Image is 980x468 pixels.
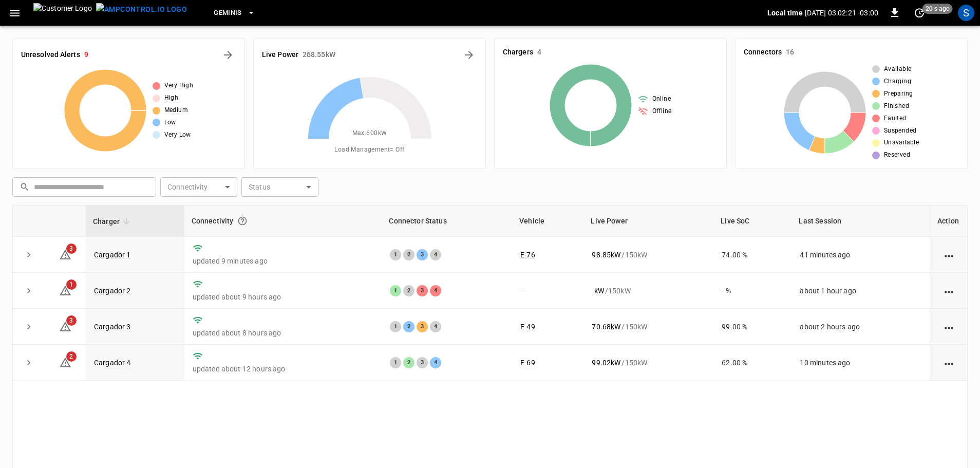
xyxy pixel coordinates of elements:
button: expand row [21,247,36,263]
span: 20 s ago [922,4,953,14]
span: Reserved [884,150,910,160]
p: updated about 9 hours ago [193,292,374,302]
img: ampcontrol.io logo [96,3,187,16]
div: 3 [417,321,428,332]
p: updated 9 minutes ago [193,256,374,266]
span: Charger [93,215,133,228]
p: Local time [767,8,803,18]
span: Online [652,94,671,104]
div: / 150 kW [592,286,705,296]
span: Very High [164,81,194,91]
h6: 4 [537,47,541,58]
h6: 268.55 kW [303,49,335,61]
a: E-69 [520,359,535,367]
div: 2 [403,321,414,332]
h6: 16 [786,47,794,58]
div: 1 [390,285,401,296]
div: 1 [390,357,401,368]
a: Cargador 1 [94,251,131,259]
span: Very Low [164,130,191,140]
a: 2 [59,358,71,366]
div: 4 [430,321,441,332]
button: set refresh interval [911,5,928,21]
div: 1 [390,249,401,260]
button: All Alerts [220,47,236,63]
div: action cell options [943,322,955,332]
p: 70.68 kW [592,322,620,332]
div: profile-icon [958,5,974,21]
td: 99.00 % [713,309,791,345]
span: 2 [66,351,77,362]
td: - [512,273,583,309]
div: / 150 kW [592,358,705,368]
a: 3 [59,250,71,258]
h6: Connectors [744,47,782,58]
td: about 2 hours ago [791,309,930,345]
td: 10 minutes ago [791,345,930,381]
span: 3 [66,244,77,254]
p: - kW [592,286,604,296]
h6: Live Power [262,49,298,61]
span: Finished [884,101,909,111]
a: E-49 [520,323,535,331]
span: Unavailable [884,138,919,148]
div: action cell options [943,358,955,368]
button: Connection between the charger and our software. [233,212,252,230]
th: Action [930,205,967,237]
span: Medium [164,105,188,116]
th: Last Session [791,205,930,237]
div: action cell options [943,250,955,260]
button: expand row [21,355,36,370]
button: Geminis [210,3,259,23]
button: expand row [21,283,36,298]
a: Cargador 3 [94,323,131,331]
div: 2 [403,285,414,296]
h6: 9 [84,49,88,61]
span: Low [164,118,176,128]
div: / 150 kW [592,322,705,332]
a: E-76 [520,251,535,259]
span: Suspended [884,126,917,136]
div: 3 [417,249,428,260]
div: 1 [390,321,401,332]
p: 99.02 kW [592,358,620,368]
div: 2 [403,357,414,368]
span: Geminis [214,7,242,19]
div: / 150 kW [592,250,705,260]
td: 41 minutes ago [791,237,930,273]
td: 74.00 % [713,237,791,273]
button: expand row [21,319,36,334]
span: High [164,93,179,103]
span: Charging [884,77,911,87]
img: Customer Logo [33,3,92,23]
span: Faulted [884,114,907,124]
div: 4 [430,249,441,260]
a: 1 [59,286,71,294]
p: updated about 8 hours ago [193,328,374,338]
a: Cargador 4 [94,359,131,367]
div: 3 [417,357,428,368]
div: Connectivity [192,212,375,230]
th: Vehicle [512,205,583,237]
p: updated about 12 hours ago [193,364,374,374]
a: 3 [59,322,71,330]
td: about 1 hour ago [791,273,930,309]
a: Cargador 2 [94,287,131,295]
td: - % [713,273,791,309]
th: Live Power [583,205,713,237]
th: Live SoC [713,205,791,237]
div: 2 [403,249,414,260]
span: Available [884,64,912,74]
h6: Unresolved Alerts [21,49,80,61]
div: 3 [417,285,428,296]
span: 3 [66,315,77,326]
h6: Chargers [503,47,533,58]
button: Energy Overview [461,47,477,63]
div: action cell options [943,286,955,296]
td: 62.00 % [713,345,791,381]
span: Offline [652,106,672,117]
span: Load Management = Off [334,145,404,155]
span: Max. 600 kW [352,128,387,139]
span: 1 [66,279,77,290]
p: 98.85 kW [592,250,620,260]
